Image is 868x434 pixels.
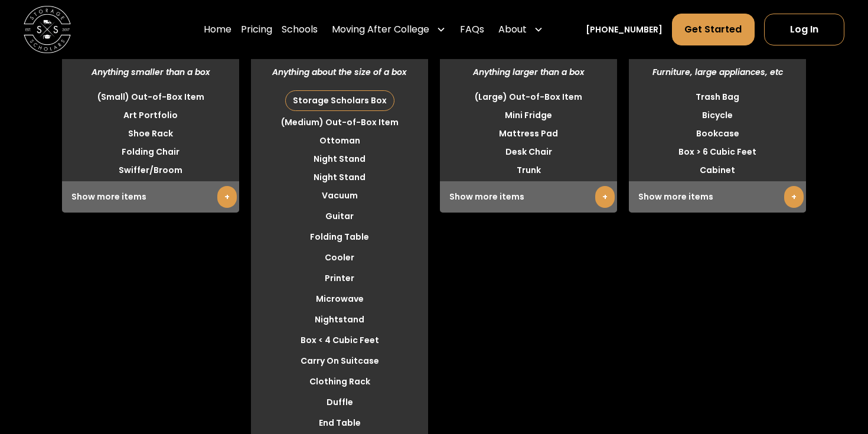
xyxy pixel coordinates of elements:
[251,249,428,267] li: Cooler
[251,187,428,205] li: Vacuum
[251,393,428,412] li: Duffle
[440,181,617,213] div: Show more items
[251,132,428,150] li: Ottoman
[440,161,617,180] li: Trunk
[629,161,806,180] li: Cabinet
[784,186,804,208] a: +
[440,88,617,106] li: (Large) Out-of-Box Item
[251,414,428,432] li: End Table
[440,143,617,161] li: Desk Chair
[251,228,428,246] li: Folding Table
[241,13,272,46] a: Pricing
[629,57,806,88] div: Furniture, large appliances, etc
[251,207,428,226] li: Guitar
[251,168,428,187] li: Night Stand
[629,88,806,106] li: Trash Bag
[251,290,428,308] li: Microwave
[62,106,239,125] li: Art Portfolio
[62,57,239,88] div: Anything smaller than a box
[282,13,318,46] a: Schools
[327,13,451,46] div: Moving After College
[440,57,617,88] div: Anything larger than a box
[62,143,239,161] li: Folding Chair
[204,13,231,46] a: Home
[494,13,548,46] div: About
[251,311,428,329] li: Nightstand
[24,6,71,53] img: Storage Scholars main logo
[251,373,428,391] li: Clothing Rack
[62,88,239,106] li: (Small) Out-of-Box Item
[672,14,754,45] a: Get Started
[629,181,806,213] div: Show more items
[629,143,806,161] li: Box > 6 Cubic Feet
[595,186,615,208] a: +
[586,24,663,36] a: [PHONE_NUMBER]
[251,331,428,350] li: Box < 4 Cubic Feet
[460,13,484,46] a: FAQs
[251,352,428,370] li: Carry On Suitcase
[251,269,428,288] li: Printer
[251,150,428,168] li: Night Stand
[251,113,428,132] li: (Medium) Out-of-Box Item
[62,125,239,143] li: Shoe Rack
[62,161,239,180] li: Swiffer/Broom
[332,22,429,37] div: Moving After College
[286,91,394,110] div: Storage Scholars Box
[629,106,806,125] li: Bicycle
[440,106,617,125] li: Mini Fridge
[498,22,527,37] div: About
[440,125,617,143] li: Mattress Pad
[629,125,806,143] li: Bookcase
[251,57,428,88] div: Anything about the size of a box
[62,181,239,213] div: Show more items
[764,14,844,45] a: Log In
[217,186,237,208] a: +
